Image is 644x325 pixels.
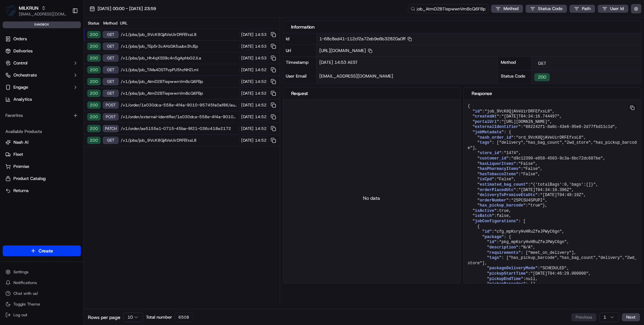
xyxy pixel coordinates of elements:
span: "has_bag_count" [526,140,562,145]
span: 14:52 [255,67,267,73]
span: "cfg_mpKsryHvHRuZfeJPWyC6gn" [494,229,562,234]
span: 14:53 [255,55,267,61]
div: 200 [87,90,101,97]
div: POST [103,113,119,121]
button: Path [570,5,595,13]
div: POST [103,101,119,109]
div: 200 [87,54,101,62]
span: store_id [480,151,499,155]
span: "job_9VcK8QjAVeUirDRFEfxsL8" [485,109,552,114]
span: [PERSON_NAME] [21,122,54,128]
span: "has_bag_count" [559,256,596,260]
span: "False" [521,172,538,177]
span: "[URL][DOMAIN_NAME]" [501,120,550,124]
span: [DATE] 00:00 - [DATE] 23:59 [98,6,156,12]
img: 1736555255976-a54dd68f-1ca7-489b-9aae-adbdc363a1c4 [13,123,19,128]
span: Analytics [13,96,32,102]
span: "882242f1-8a0c-43e6-95e0-2d77fbd11c1d" [523,125,615,129]
button: Notifications [3,278,81,287]
span: 14:52 [255,102,267,108]
div: GET [103,90,119,97]
span: 14:52 [255,138,267,143]
span: "[DATE]T04:48:19Z" [540,193,584,197]
span: isCpd [480,177,492,182]
span: "meet_on_delivery" [528,250,572,255]
div: GET [103,66,119,74]
span: false [497,214,509,218]
span: id [489,240,494,244]
button: Log out [3,310,81,320]
div: URL [120,20,277,26]
button: Fleet [3,149,81,160]
span: hasTobaccoItems [480,172,516,177]
span: deliveryToPromiseEtaUtc [480,193,535,197]
span: 14:52 [255,114,267,120]
span: "2wd_store" [468,256,637,266]
div: GET [103,54,119,62]
button: Returns [3,185,81,196]
span: [URL][DOMAIN_NAME] [319,48,372,53]
span: "has_pickup_barcode" [509,256,557,260]
span: Log out [13,312,27,318]
span: 14:53 [255,32,267,37]
span: pickupEndTime [489,277,521,281]
a: Fleet [5,151,78,157]
div: We're available if you need us! [30,71,92,76]
span: [EMAIL_ADDRESS][DOMAIN_NAME] [19,11,67,17]
button: Next [622,313,640,321]
span: /v1/jobs/job_TEp5r3cAHzDA5uubx3hJEp [121,44,237,49]
span: [DATE] [241,55,254,61]
span: Orchestrate [13,72,37,78]
div: Url [283,45,317,56]
span: packageDeliveryMode [489,266,535,271]
button: Nash AI [3,137,81,148]
div: Available Products [3,126,81,137]
div: Start new chat [30,64,110,71]
span: [DATE] [241,102,254,108]
span: orderPlacedUtc [480,188,514,192]
span: "has_pickup_barcode" [468,140,637,150]
div: 200 [87,101,101,109]
a: Deliveries [3,46,81,56]
span: "1474" [504,151,518,155]
span: Create [39,247,53,254]
a: 📗Knowledge Base [4,147,54,159]
span: has_pickup_barcode [480,203,523,208]
span: Deliveries [13,48,33,54]
div: 200 [87,31,101,38]
span: "N/A" [521,245,533,250]
div: Timestamp [283,57,317,71]
span: [DATE] [241,91,254,96]
span: MILKRUN [19,5,39,11]
span: /v1/jobs/job_Hh4qXSS9c4n5gAphbG2JLa [121,55,237,61]
p: No data [363,195,380,201]
span: 1-68c8ed41-112cf2a72eb9e6b32820a0ff [319,36,412,42]
span: [EMAIL_ADDRESS][DOMAIN_NAME] [319,73,393,79]
span: [PERSON_NAME] [21,104,54,109]
span: "{'totalBags':0,'bags':[]}" [531,182,596,187]
span: [DATE] [59,104,73,109]
img: 1736555255976-a54dd68f-1ca7-489b-9aae-adbdc363a1c4 [7,64,19,76]
span: orderNumber [480,198,506,203]
button: User Id [598,5,628,13]
a: Product Catalog [5,176,78,182]
span: null [526,277,535,281]
button: Toggle Theme [3,299,81,309]
span: Nash AI [13,139,29,145]
div: PATCH [103,125,119,132]
span: Method [503,6,519,12]
span: /v1/order/1e030dca-558e-4f4a-9010-95745fa0af86/autodispatch [121,102,237,108]
span: 14:53 [255,44,267,49]
button: Chat with us! [3,289,81,298]
span: Toggle Theme [13,301,40,307]
span: 14:52 [255,91,267,96]
div: User Email [283,71,317,84]
span: "pkg_mpKsryHvHRuZfeJPWyC6gn" [499,240,567,244]
span: true [499,208,509,213]
span: /v1/jobs/job_AtmD2BTiepwwnVmBcQ6FBp [121,91,237,96]
span: isActive [475,208,494,213]
div: 200 [87,66,101,74]
button: See all [104,86,122,94]
span: Pylon [67,167,81,172]
span: id [485,229,489,234]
